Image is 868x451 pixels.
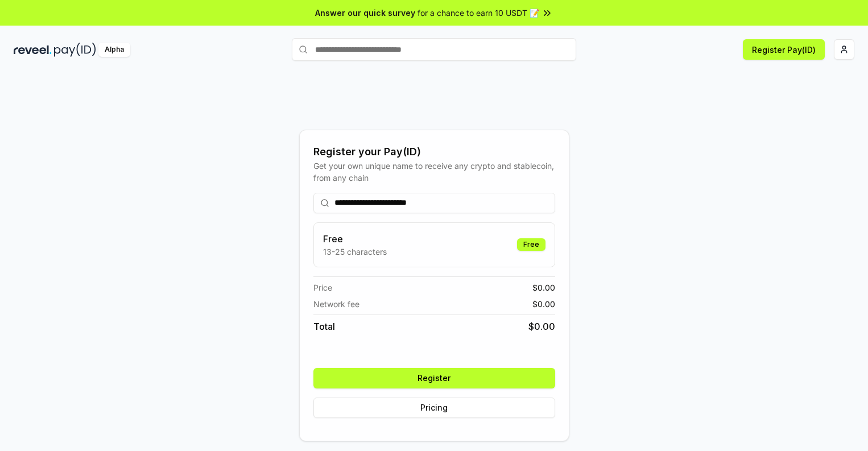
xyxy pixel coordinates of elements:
[313,368,555,388] button: Register
[313,144,555,160] div: Register your Pay(ID)
[528,320,555,333] span: $ 0.00
[313,282,332,293] span: Price
[54,43,96,57] img: pay_id
[323,232,387,246] h3: Free
[98,43,130,57] div: Alpha
[532,298,555,310] span: $ 0.00
[532,282,555,293] span: $ 0.00
[313,298,359,310] span: Network fee
[418,7,539,19] span: for a chance to earn 10 USDT 📝
[743,39,825,60] button: Register Pay(ID)
[14,43,52,57] img: reveel_dark
[517,238,545,251] div: Free
[323,246,387,258] p: 13-25 characters
[313,320,335,333] span: Total
[313,398,555,418] button: Pricing
[313,160,555,184] div: Get your own unique name to receive any crypto and stablecoin, from any chain
[315,7,415,19] span: Answer our quick survey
